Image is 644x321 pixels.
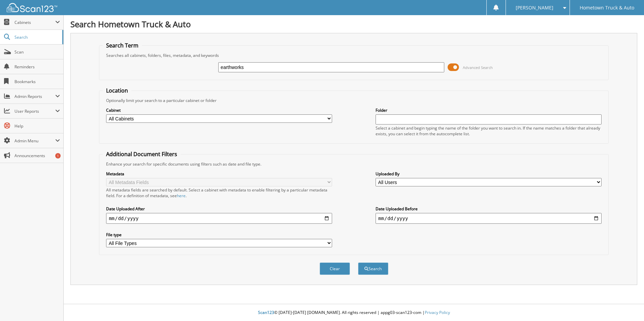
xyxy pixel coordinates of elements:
div: Select a cabinet and begin typing the name of the folder you want to search in. If the name match... [376,125,602,137]
label: Cabinet [106,107,332,113]
span: Reminders [14,64,60,70]
span: Cabinets [14,20,55,25]
span: Bookmarks [14,79,60,84]
label: Folder [376,107,602,113]
label: File type [106,232,332,238]
legend: Search Term [103,42,142,49]
a: here [177,193,186,199]
a: Privacy Policy [425,310,450,315]
span: Advanced Search [463,65,493,70]
legend: Additional Document Filters [103,150,181,158]
span: Announcements [14,153,60,158]
span: Admin Menu [14,138,55,144]
label: Date Uploaded Before [376,206,602,212]
label: Metadata [106,171,332,177]
div: All metadata fields are searched by default. Select a cabinet with metadata to enable filtering b... [106,187,332,199]
span: [PERSON_NAME] [516,6,553,10]
div: Searches all cabinets, folders, files, metadata, and keywords [103,52,605,58]
button: Search [358,262,388,275]
label: Date Uploaded After [106,206,332,212]
input: end [376,213,602,224]
img: scan123-logo-white.svg [7,3,57,12]
button: Clear [320,262,350,275]
legend: Location [103,87,131,94]
span: Admin Reports [14,94,55,99]
label: Uploaded By [376,171,602,177]
div: Enhance your search for specific documents using filters such as date and file type. [103,161,605,167]
span: Search [14,34,59,40]
span: Scan123 [258,310,274,315]
span: Scan [14,49,60,55]
span: Help [14,123,60,129]
h1: Search Hometown Truck & Auto [70,19,637,30]
span: Hometown Truck & Auto [580,6,634,10]
div: © [DATE]-[DATE] [DOMAIN_NAME]. All rights reserved | appg03-scan123-com | [64,305,644,321]
iframe: Chat Widget [610,289,644,321]
div: Optionally limit your search to a particular cabinet or folder [103,98,605,103]
span: User Reports [14,108,55,114]
div: 1 [55,153,61,158]
input: start [106,213,332,224]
